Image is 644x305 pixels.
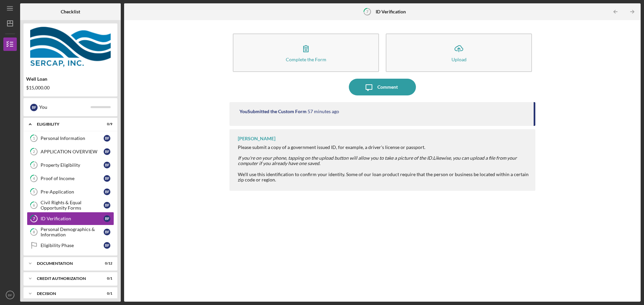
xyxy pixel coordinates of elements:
[27,212,114,225] a: 7ID VerificationBF
[37,261,96,265] div: Documentation
[26,76,115,82] div: Well Loan
[349,79,416,95] button: Comment
[104,162,110,168] div: B F
[41,176,104,181] div: Proof of Income
[33,203,35,208] tspan: 6
[27,158,114,172] a: 3Property EligibilityBF
[37,292,96,296] div: Decision
[238,136,275,141] div: [PERSON_NAME]
[104,188,110,195] div: B F
[104,148,110,155] div: B F
[104,229,110,235] div: B F
[100,261,112,265] div: 0 / 12
[104,175,110,182] div: B F
[238,155,517,166] em: Likewise, you can upload a file from your computer if you already have one saved.
[104,202,110,209] div: B F
[41,227,104,237] div: Personal Demographics & Information
[100,292,112,296] div: 0 / 1
[238,155,433,161] em: If you're on your phone, tapping on the upload button will allow you to take a picture of the ID.
[376,9,406,14] b: ID Verification
[27,185,114,199] a: 5Pre-ApplicationBF
[33,163,35,167] tspan: 3
[30,104,38,111] div: B F
[386,33,532,72] button: Upload
[41,216,104,221] div: ID Verification
[27,239,114,252] a: Eligibility PhaseBF
[37,122,96,126] div: Eligibility
[33,190,35,194] tspan: 5
[366,9,369,14] tspan: 7
[41,136,104,141] div: Personal Information
[39,101,91,113] div: You
[33,176,35,181] tspan: 4
[27,225,114,239] a: 8Personal Demographics & InformationBF
[41,189,104,195] div: Pre-Application
[377,79,398,95] div: Comment
[451,57,467,62] div: Upload
[26,85,115,90] div: $15,000.00
[238,145,529,182] div: Please submit a copy of a government issued ID, for example, a driver's license or passport. We'l...
[308,109,339,114] time: 2025-09-26 17:48
[33,217,35,221] tspan: 7
[239,109,307,114] div: You Submitted the Custom Form
[41,149,104,154] div: APPLICATION OVERVIEW
[41,243,104,248] div: Eligibility Phase
[104,242,110,249] div: B F
[27,172,114,185] a: 4Proof of IncomeBF
[8,293,12,297] text: BF
[104,215,110,222] div: B F
[41,162,104,168] div: Property Eligibility
[33,230,35,234] tspan: 8
[286,57,326,62] div: Complete the Form
[27,145,114,158] a: 2APPLICATION OVERVIEWBF
[27,132,114,145] a: 1Personal InformationBF
[104,135,110,142] div: B F
[33,150,35,154] tspan: 2
[100,277,112,281] div: 0 / 1
[100,122,112,126] div: 0 / 9
[33,136,35,141] tspan: 1
[23,27,117,67] img: Product logo
[27,199,114,212] a: 6Civil Rights & Equal Opportunity FormsBF
[41,200,104,211] div: Civil Rights & Equal Opportunity Forms
[61,9,80,14] b: Checklist
[37,277,96,281] div: CREDIT AUTHORIZATION
[233,33,379,72] button: Complete the Form
[3,288,17,302] button: BF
